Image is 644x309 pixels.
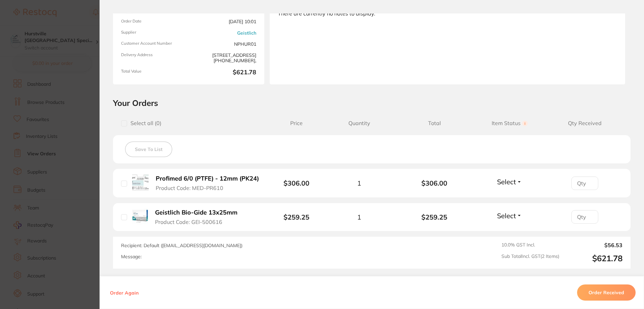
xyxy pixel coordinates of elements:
span: NPHUR01 [191,41,256,47]
button: Select [495,178,524,186]
button: Order Again [108,289,141,296]
span: Quantity [321,120,397,126]
input: Qty [571,177,598,190]
span: Price [271,120,321,126]
h2: Your Orders [113,98,631,108]
button: Save To List [125,142,172,157]
button: Order Received [577,284,636,301]
span: Product Code: GEI-500616 [155,219,222,225]
output: $621.78 [565,254,622,263]
span: Supplier [121,30,186,36]
span: [DATE] 10:01 [191,19,256,25]
span: Customer Account Number [121,41,186,47]
span: Select [497,178,516,186]
b: Geistlich Bio-Gide 13x25mm [155,209,237,216]
span: Select all ( 0 ) [127,120,161,126]
b: $259.25 [397,213,472,221]
span: Item Status [472,120,547,126]
output: $56.53 [565,242,622,248]
span: Delivery Address [121,52,186,64]
span: Total Value [121,69,186,76]
a: Geistlich [237,30,256,36]
button: Profimed 6/0 (PTFE) - 12mm (PK24) Product Code: MED-PR610 [154,175,262,191]
span: 1 [357,213,361,221]
img: Geistlich Bio-Gide 13x25mm [132,208,148,224]
span: 1 [357,179,361,187]
b: $259.25 [283,213,309,221]
span: Select [497,211,516,220]
button: Geistlich Bio-Gide 13x25mm Product Code: GEI-500616 [153,209,245,225]
span: 10.0 % GST Incl. [501,242,559,248]
span: Product Code: MED-PR610 [156,185,223,191]
span: Total [397,120,472,126]
span: Recipient: Default ( [EMAIL_ADDRESS][DOMAIN_NAME] ) [121,242,242,248]
b: $306.00 [397,179,472,187]
b: $306.00 [283,179,309,187]
span: [STREET_ADDRESS][PHONE_NUMBER], [191,52,256,64]
div: There are currently no notes to display. [278,10,617,16]
b: Profimed 6/0 (PTFE) - 12mm (PK24) [156,175,259,182]
input: Qty [571,210,598,224]
b: $621.78 [191,69,256,76]
button: Select [495,211,524,220]
img: Profimed 6/0 (PTFE) - 12mm (PK24) [132,174,149,191]
span: Order Date [121,19,186,25]
span: Sub Total Incl. GST ( 2 Items) [501,254,559,263]
span: Qty Received [547,120,622,126]
label: Message: [121,254,142,260]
